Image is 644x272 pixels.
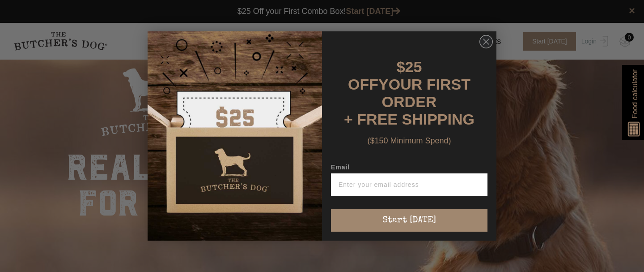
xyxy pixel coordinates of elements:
[348,58,422,93] span: $25 OFF
[331,209,487,232] button: Start [DATE]
[629,69,640,118] span: Food calculator
[148,31,322,241] img: d0d537dc-5429-4832-8318-9955428ea0a1.jpeg
[344,76,475,128] span: YOUR FIRST ORDER + FREE SHIPPING
[367,136,451,145] span: ($150 Minimum Spend)
[331,164,487,173] label: Email
[479,35,493,48] button: Close dialog
[331,173,487,196] input: Enter your email address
